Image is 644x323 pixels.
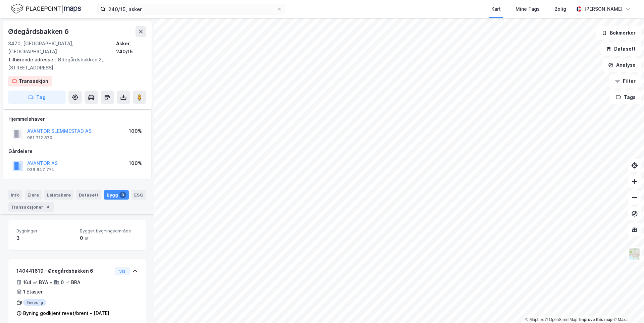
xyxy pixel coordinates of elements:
[596,26,641,40] button: Bokmerker
[76,190,101,200] div: Datasett
[8,115,146,123] div: Hjemmelshaver
[119,192,126,198] div: 3
[23,278,48,286] div: 164 ㎡ BYA
[27,167,54,172] div: 936 647 774
[104,190,129,200] div: Bygg
[80,228,138,234] span: Bygget bygningsområde
[610,291,644,323] iframe: Chat Widget
[600,42,641,56] button: Datasett
[8,40,116,56] div: 3470, [GEOGRAPHIC_DATA], [GEOGRAPHIC_DATA]
[554,5,566,13] div: Bolig
[23,309,109,317] div: Byning godkjent revet/brent - [DATE]
[23,288,43,296] div: 1 Etasjer
[129,127,142,135] div: 100%
[579,317,612,322] a: Improve this map
[491,5,501,13] div: Kart
[609,74,641,88] button: Filter
[106,4,277,14] input: Søk på adresse, matrikkel, gårdeiere, leietakere eller personer
[27,135,52,141] div: 981 712 870
[19,77,48,85] div: Transaskjon
[8,56,141,72] div: Ødegårdsbakken 2, [STREET_ADDRESS]
[115,267,130,275] button: Vis
[610,291,644,323] div: Kontrollprogram for chat
[25,190,42,200] div: Eiere
[116,40,146,56] div: Asker, 240/15
[8,190,22,200] div: Info
[516,5,540,13] div: Mine Tags
[61,278,80,286] div: 0 ㎡ BRA
[8,91,66,104] button: Tag
[8,57,58,62] span: Tilhørende adresser:
[16,234,74,242] div: 3
[602,58,641,72] button: Analyse
[628,248,641,260] img: Z
[584,5,623,13] div: [PERSON_NAME]
[8,202,54,212] div: Transaksjoner
[131,190,146,200] div: ESG
[545,317,578,322] a: OpenStreetMap
[45,204,51,210] div: 4
[11,3,81,15] img: logo.f888ab2527a4732fd821a326f86c7f29.svg
[16,228,74,234] span: Bygninger
[50,280,52,285] div: •
[610,91,641,104] button: Tags
[44,190,73,200] div: Leietakere
[8,147,146,155] div: Gårdeiere
[80,234,138,242] div: 0 ㎡
[16,267,112,275] div: 140441619 - Ødegårdsbakken 6
[129,159,142,167] div: 100%
[8,26,70,37] div: Ødegårdsbakken 6
[525,317,544,322] a: Mapbox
